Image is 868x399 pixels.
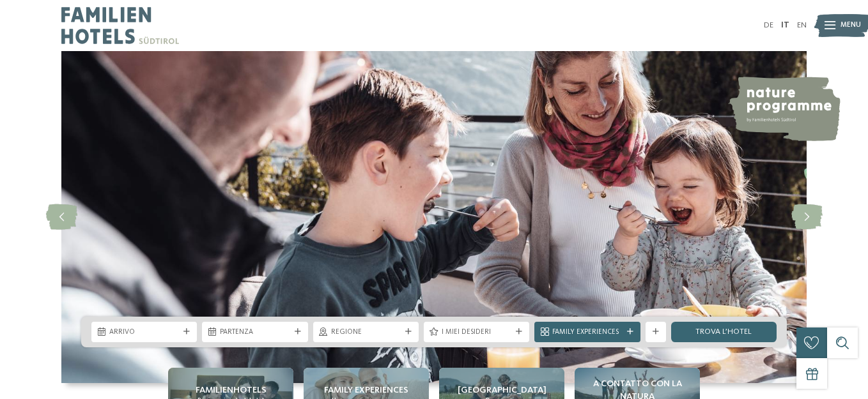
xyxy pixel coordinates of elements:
[109,327,179,338] span: Arrivo
[220,327,290,338] span: Partenza
[458,384,546,396] span: [GEOGRAPHIC_DATA]
[442,327,511,338] span: I miei desideri
[324,384,408,396] span: Family experiences
[552,327,622,338] span: Family Experiences
[196,384,267,396] span: Familienhotels
[797,21,807,29] a: EN
[61,51,807,383] img: Family hotel Alto Adige: the happy family places!
[781,21,789,29] a: IT
[841,20,861,31] span: Menu
[728,77,841,141] img: nature programme by Familienhotels Südtirol
[331,327,401,338] span: Regione
[764,21,773,29] a: DE
[671,322,777,342] a: trova l’hotel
